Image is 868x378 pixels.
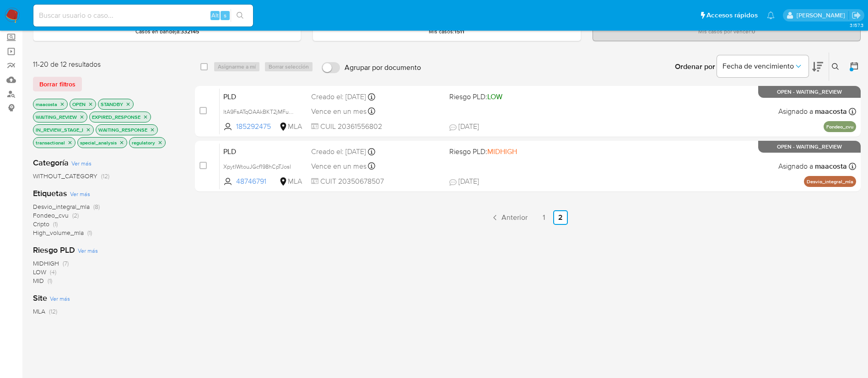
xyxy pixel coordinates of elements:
[224,11,226,20] span: s
[231,9,249,22] button: search-icon
[33,10,253,21] input: Buscar usuario o caso...
[850,21,863,29] span: 3.157.3
[767,11,775,19] a: Notificaciones
[706,11,758,20] span: Accesos rápidos
[211,11,219,20] span: Alt
[852,11,861,20] a: Salir
[797,11,848,20] p: maria.acosta@mercadolibre.com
